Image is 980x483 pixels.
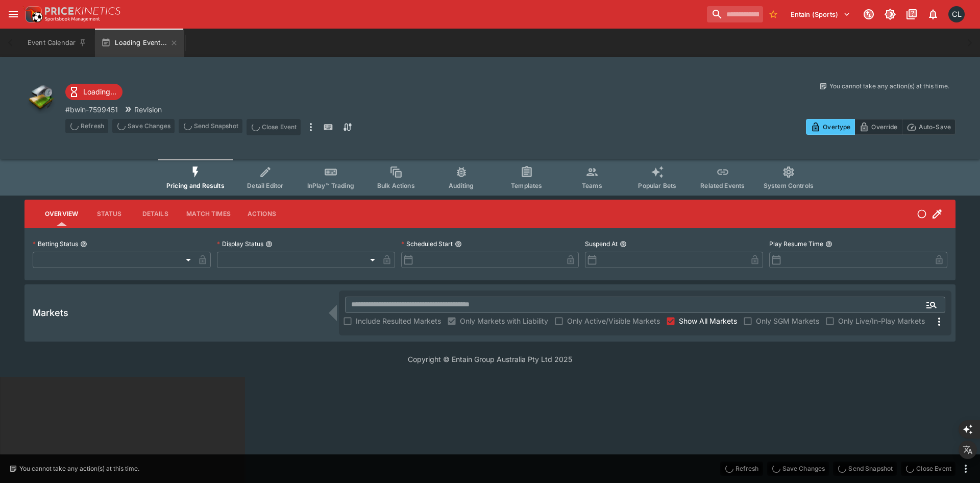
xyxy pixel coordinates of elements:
[307,182,354,189] span: InPlay™ Trading
[178,202,239,226] button: Match Times
[902,5,921,23] button: Documentation
[679,316,737,326] span: Show All Markets
[158,159,822,196] div: Event type filters
[620,240,627,248] button: Suspend At
[265,240,273,248] button: Display Status
[95,29,184,57] button: Loading Event...
[825,240,832,248] button: Play Resume Time
[33,307,68,319] h5: Markets
[922,296,941,314] button: Open
[948,6,965,22] div: Chad Liu
[19,464,139,473] p: You cannot take any action(s) at this time.
[33,239,78,248] p: Betting Status
[166,182,225,189] span: Pricing and Results
[756,316,819,326] span: Only SGM Markets
[21,29,93,57] button: Event Calendar
[24,82,57,114] img: other.png
[945,3,968,26] button: Chad Liu
[239,202,285,226] button: Actions
[769,239,823,248] p: Play Resume Time
[960,463,972,475] button: more
[134,104,162,115] p: Revision
[785,6,856,22] button: Select Tenant
[860,5,878,23] button: Connected to PK
[806,119,955,135] div: Start From
[511,182,542,189] span: Templates
[924,5,942,23] button: Notifications
[902,119,955,135] button: Auto-Save
[829,82,949,91] p: You cannot take any action(s) at this time.
[582,182,602,189] span: Teams
[854,119,902,135] button: Override
[217,239,263,248] p: Display Status
[45,7,120,15] img: PriceKinetics
[65,104,118,115] p: Copy To Clipboard
[4,5,22,23] button: open drawer
[700,182,745,189] span: Related Events
[22,4,43,25] img: PriceKinetics Logo
[764,182,814,189] span: System Controls
[37,202,86,226] button: Overview
[806,119,855,135] button: Overtype
[881,5,899,23] button: Toggle light/dark mode
[871,122,897,132] p: Override
[449,182,474,189] span: Auditing
[707,6,763,22] input: search
[80,240,87,248] button: Betting Status
[765,6,781,22] button: No Bookmarks
[83,86,116,97] p: Loading...
[356,316,441,326] span: Include Resulted Markets
[86,202,132,226] button: Status
[455,240,462,248] button: Scheduled Start
[838,316,925,326] span: Only Live/In-Play Markets
[460,316,548,326] span: Only Markets with Liability
[823,122,850,132] p: Overtype
[305,119,317,135] button: more
[132,202,178,226] button: Details
[919,122,951,132] p: Auto-Save
[45,17,100,21] img: Sportsbook Management
[247,182,283,189] span: Detail Editor
[585,239,618,248] p: Suspend At
[638,182,676,189] span: Popular Bets
[401,239,453,248] p: Scheduled Start
[933,316,945,328] svg: More
[377,182,415,189] span: Bulk Actions
[567,316,660,326] span: Only Active/Visible Markets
